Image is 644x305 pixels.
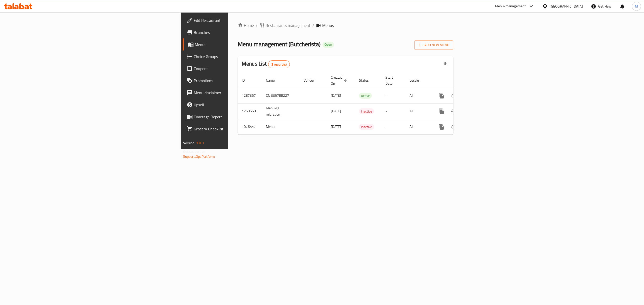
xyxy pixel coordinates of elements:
[322,22,334,28] span: Menus
[194,126,284,132] span: Grocery Checklist
[435,90,448,102] button: more
[331,108,341,114] span: [DATE]
[183,50,288,63] a: Choice Groups
[194,90,284,96] span: Menu disclaimer
[183,148,206,155] span: Get support on:
[312,22,314,28] li: /
[414,40,453,50] button: Add New Menu
[238,73,488,135] table: enhanced table
[183,99,288,111] a: Upsell
[183,140,195,146] span: Version:
[385,74,399,86] span: Start Date
[359,93,372,99] span: Active
[381,119,406,134] td: -
[183,14,288,26] a: Edit Restaurant
[406,88,431,103] td: All
[418,42,449,48] span: Add New Menu
[183,87,288,99] a: Menu disclaimer
[195,41,284,47] span: Menus
[238,22,453,28] nav: breadcrumb
[410,77,425,83] span: Locale
[194,29,284,35] span: Branches
[183,153,215,160] a: Support.OpsPlatform
[194,54,284,60] span: Choice Groups
[448,121,460,133] button: Change Status
[331,74,349,86] span: Created On
[448,105,460,117] button: Change Status
[194,78,284,84] span: Promotions
[183,111,288,123] a: Coverage Report
[323,42,334,48] div: Open
[439,58,451,70] div: Export file
[406,119,431,134] td: All
[435,105,448,117] button: more
[268,60,290,68] div: Total records count
[550,4,583,9] div: [GEOGRAPHIC_DATA]
[331,123,341,130] span: [DATE]
[183,26,288,38] a: Branches
[431,73,488,88] th: Actions
[242,77,251,83] span: ID
[359,77,375,83] span: Status
[183,75,288,87] a: Promotions
[635,4,638,9] span: M
[194,102,284,108] span: Upsell
[194,114,284,120] span: Coverage Report
[242,60,290,68] h2: Menus List
[266,77,281,83] span: Name
[381,88,406,103] td: -
[323,42,334,47] span: Open
[268,62,290,67] span: 3 record(s)
[359,109,374,114] span: Inactive
[406,103,431,119] td: All
[196,140,204,146] span: 1.0.0
[435,121,448,133] button: more
[448,90,460,102] button: Change Status
[331,92,341,99] span: [DATE]
[183,38,288,50] a: Menus
[183,123,288,135] a: Grocery Checklist
[194,17,284,23] span: Edit Restaurant
[495,3,526,9] div: Menu-management
[359,124,374,130] span: Inactive
[359,93,372,99] div: Active
[183,63,288,75] a: Coupons
[194,66,284,72] span: Coupons
[304,77,321,83] span: Vendor
[381,103,406,119] td: -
